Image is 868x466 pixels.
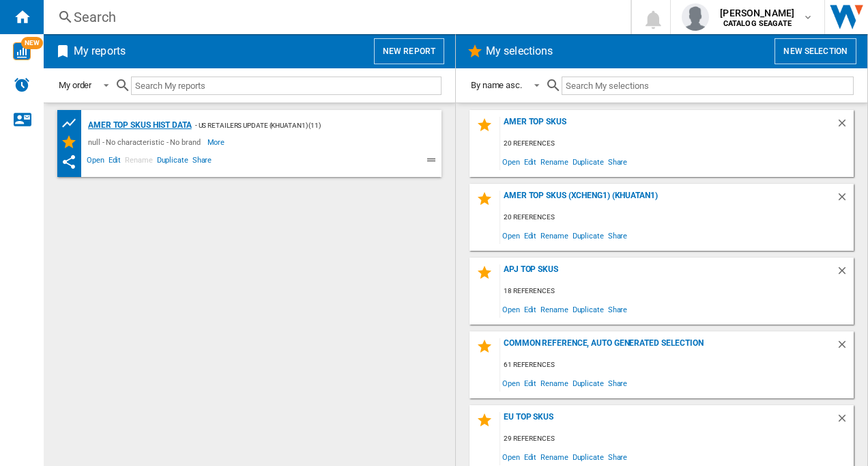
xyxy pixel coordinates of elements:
div: - US retailers Update (khuatan1) (11) [192,117,414,134]
div: AMER TOP SKUs [500,117,836,135]
span: Duplicate [570,226,606,245]
div: Search [74,8,595,27]
div: Product prices grid [61,115,85,132]
span: Open [500,448,522,466]
span: Duplicate [570,448,606,466]
span: Share [606,300,630,318]
span: Rename [538,152,570,171]
div: 20 references [500,209,854,226]
h2: My reports [71,38,128,64]
span: Duplicate [155,154,190,170]
div: Common reference, auto generated selection [500,338,836,357]
span: Rename [538,300,570,318]
h2: My selections [483,38,555,64]
span: [PERSON_NAME] [720,6,794,20]
div: AMER TOP SKUs HIST DATA [85,117,192,134]
span: Rename [123,154,154,170]
div: My Selections [61,134,85,150]
input: Search My reports [131,77,442,95]
img: profile.jpg [682,3,709,31]
div: 29 references [500,430,854,448]
span: Open [500,300,522,318]
div: Delete [836,191,854,209]
span: Share [190,154,214,170]
span: Open [500,152,522,171]
b: CATALOG SEAGATE [723,19,792,28]
span: Share [606,226,630,245]
ng-md-icon: This report has been shared with you [61,154,77,170]
div: 61 references [500,357,854,374]
span: Duplicate [570,152,606,171]
span: Rename [538,226,570,245]
span: Edit [522,300,539,318]
span: Open [500,374,522,392]
span: NEW [21,37,43,49]
span: Edit [522,374,539,392]
span: Share [606,374,630,392]
span: Edit [522,226,539,245]
span: Rename [538,448,570,466]
div: Delete [836,264,854,283]
img: alerts-logo.svg [14,77,30,93]
div: By name asc. [471,80,522,90]
div: Delete [836,338,854,357]
div: Delete [836,412,854,430]
button: New selection [775,38,856,64]
div: 20 references [500,135,854,152]
input: Search My selections [562,77,854,95]
div: EU TOP SKUs [500,412,836,430]
span: More [207,134,227,150]
img: wise-card.svg [13,42,31,60]
div: Delete [836,117,854,135]
div: null - No characteristic - No brand [85,134,207,150]
span: Edit [106,154,124,170]
div: My order [59,80,91,90]
div: AMER TOP SKUs (xcheng1) (khuatan1) [500,191,836,209]
span: Share [606,152,630,171]
div: APJ TOP SKUs [500,264,836,283]
span: Edit [522,448,539,466]
span: Share [606,448,630,466]
span: Open [85,154,106,170]
button: New report [374,38,444,64]
span: Rename [538,374,570,392]
span: Open [500,226,522,245]
span: Edit [522,152,539,171]
span: Duplicate [570,300,606,318]
span: Duplicate [570,374,606,392]
div: 18 references [500,283,854,300]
